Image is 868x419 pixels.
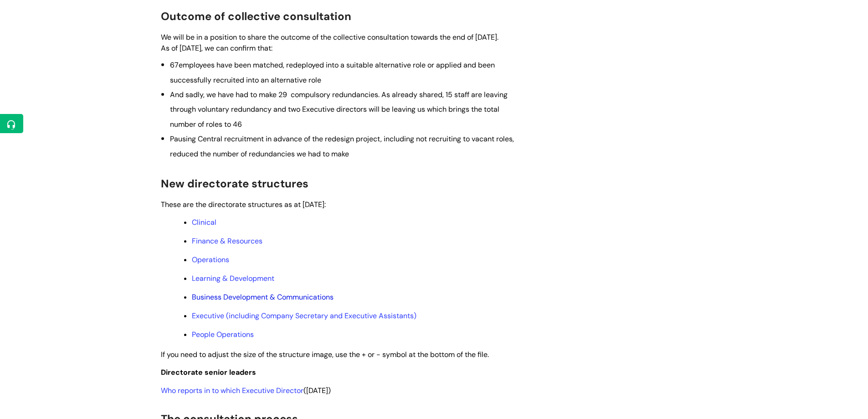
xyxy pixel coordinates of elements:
a: Executive (including Company Secretary and Executive Assistants) [192,311,416,321]
span: Directorate senior leaders [161,367,256,377]
span: employees have been matched, redeployed into a suitable alternative role or applied and been succ... [170,60,495,84]
a: Clinical [192,217,216,227]
a: Learning & Development [192,274,274,283]
span: New directorate structures [161,176,308,191]
span: If you need to adjust the size of the structure image, use the + or - symbol at the bottom of the... [161,350,489,359]
span: And sadly, we have had to make 29 compulsory redundancies. As already shared, 15 staff are leavin... [170,90,508,129]
a: Finance & Resources [192,236,262,246]
span: These are the directorate structures as at [DATE]: [161,200,326,209]
span: 67 [170,60,179,70]
a: Business Development & Communications [192,292,334,302]
span: We will be in a position to share the outcome of the collective consultation towards the end of [... [161,32,498,42]
span: ([DATE]) [161,386,331,395]
span: Pausing Central recruitment in advance of the redesign project, including not recruiting to vacan... [170,134,514,158]
a: Who reports in to which Executive Director [161,386,303,395]
a: People Operations [192,330,254,339]
a: Operations [192,255,229,264]
span: Outcome of collective consultation [161,9,351,23]
span: As of [DATE], we can confirm that: [161,43,272,53]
